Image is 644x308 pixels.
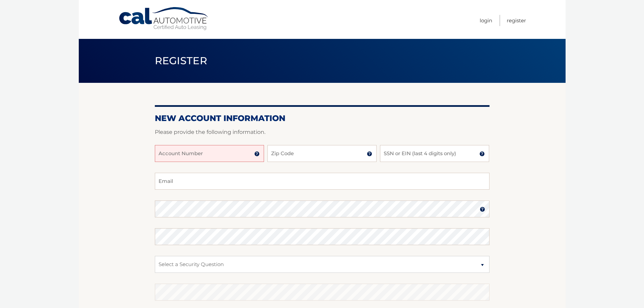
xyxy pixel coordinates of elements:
input: Account Number [155,145,264,162]
a: Register [507,15,526,26]
input: Zip Code [267,145,377,162]
img: tooltip.svg [367,151,372,157]
img: tooltip.svg [254,151,260,157]
img: tooltip.svg [479,151,485,157]
a: Cal Automotive [118,7,210,31]
input: Email [155,173,490,190]
img: tooltip.svg [480,207,485,212]
p: Please provide the following information. [155,127,490,137]
h2: New Account Information [155,113,490,123]
span: Register [155,54,208,67]
a: Login [480,15,492,26]
input: SSN or EIN (last 4 digits only) [380,145,489,162]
